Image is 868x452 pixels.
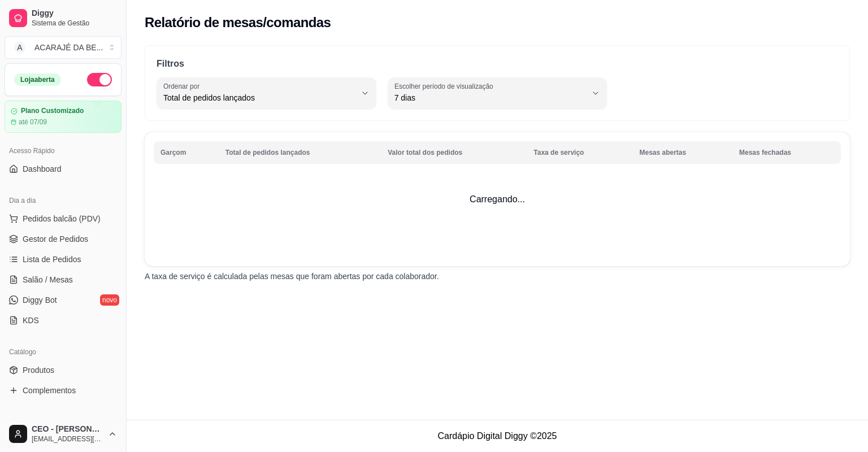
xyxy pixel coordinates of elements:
span: CEO - [PERSON_NAME] [32,424,103,434]
div: Loja aberta [14,73,61,86]
div: Dia a dia [5,192,121,210]
footer: Cardápio Digital Diggy © 2025 [127,420,868,452]
button: Pedidos balcão (PDV) [5,210,121,228]
button: Ordenar porTotal de pedidos lançados [157,77,376,109]
div: Catálogo [5,343,121,361]
span: Diggy [32,8,117,19]
span: Salão / Mesas [23,274,73,285]
span: Complementos [23,385,76,396]
div: Acesso Rápido [5,142,121,160]
a: Produtos [5,361,121,379]
td: Carregando... [145,132,850,266]
a: KDS [5,311,121,329]
span: Produtos [23,364,54,376]
span: [EMAIL_ADDRESS][DOMAIN_NAME] [32,434,103,444]
a: Dashboard [5,160,121,178]
button: Alterar Status [87,73,112,86]
p: Filtros [157,57,838,71]
label: Escolher período de visualização [394,81,497,91]
span: Dashboard [23,163,62,175]
label: Ordenar por [163,81,203,91]
article: até 07/09 [19,118,47,127]
p: A taxa de serviço é calculada pelas mesas que foram abertas por cada colaborador. [145,271,850,282]
button: Select a team [5,36,121,59]
span: Total de pedidos lançados [163,92,356,103]
button: CEO - [PERSON_NAME][EMAIL_ADDRESS][DOMAIN_NAME] [5,420,121,447]
span: A [14,42,25,53]
a: Diggy Botnovo [5,291,121,309]
h2: Relatório de mesas/comandas [145,14,331,32]
a: Lista de Pedidos [5,250,121,268]
span: Lista de Pedidos [23,254,81,265]
span: Sistema de Gestão [32,19,117,28]
span: 7 dias [394,92,587,103]
div: ACARAJÉ DA BE ... [34,42,103,53]
button: Escolher período de visualização7 dias [388,77,607,109]
article: Plano Customizado [21,107,84,115]
a: Salão / Mesas [5,271,121,289]
a: Plano Customizadoaté 07/09 [5,101,121,133]
span: Pedidos balcão (PDV) [23,213,101,224]
a: Gestor de Pedidos [5,230,121,248]
span: Diggy Bot [23,294,57,306]
a: DiggySistema de Gestão [5,5,121,32]
span: Gestor de Pedidos [23,233,88,245]
a: Complementos [5,381,121,399]
span: KDS [23,315,39,326]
